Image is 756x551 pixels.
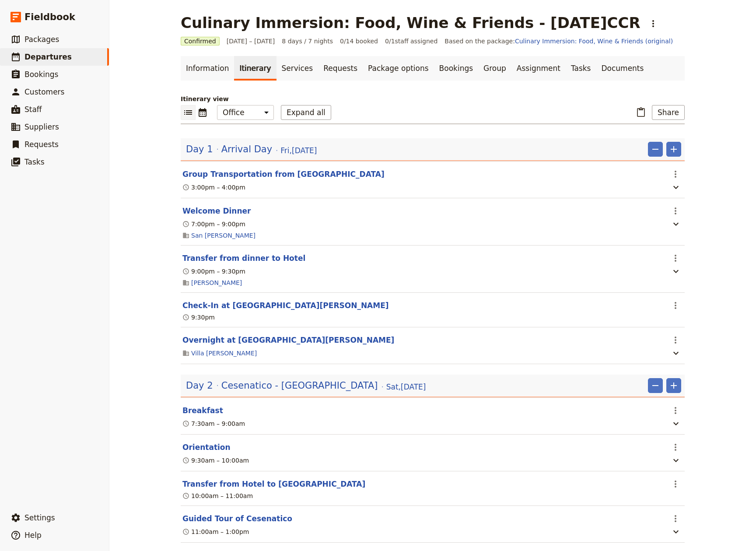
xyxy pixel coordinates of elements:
button: Actions [668,204,683,218]
button: Actions [668,511,683,526]
button: Add [666,142,681,157]
span: Fri , [DATE] [280,145,317,156]
div: 11:00am – 1:00pm [182,527,249,536]
button: Paste itinerary item [633,105,648,120]
a: Tasks [566,56,596,81]
div: 3:00pm – 4:00pm [182,183,245,192]
button: Actions [668,167,683,182]
span: Customers [24,88,64,96]
button: Edit this itinerary item [182,335,394,345]
button: Actions [668,440,683,455]
a: Bookings [434,56,478,81]
div: 7:00pm – 9:00pm [182,220,245,228]
span: Settings [24,513,55,522]
div: 10:00am – 11:00am [182,491,253,500]
a: Information [181,56,234,81]
a: Services [276,56,318,81]
a: Culinary Immersion: Food, Wine & Friends (original) [515,38,673,45]
span: Bookings [24,70,58,79]
span: Day 2 [186,379,213,392]
a: Documents [596,56,649,81]
button: Actions [668,333,683,347]
span: Cesenatico - [GEOGRAPHIC_DATA] [221,379,378,392]
button: Share [652,105,685,120]
a: [PERSON_NAME] [191,278,242,287]
span: Tasks [24,158,45,166]
button: List view [181,105,196,120]
span: Help [24,531,42,540]
span: 8 days / 7 nights [282,37,333,46]
a: Villa [PERSON_NAME] [191,349,257,358]
button: Add [666,378,681,393]
a: San [PERSON_NAME] [191,231,255,240]
button: Actions [668,298,683,313]
button: Edit this itinerary item [182,300,389,311]
button: Remove [648,142,663,157]
button: Remove [648,378,663,393]
button: Edit day information [186,143,317,156]
span: Confirmed [181,37,220,46]
button: Edit this itinerary item [182,169,385,179]
div: 9:30am – 10:00am [182,456,249,465]
button: Edit this itinerary item [182,206,251,216]
span: 0 / 1 staff assigned [385,37,437,46]
span: Day 1 [186,143,213,156]
a: Requests [318,56,363,81]
div: 9:00pm – 9:30pm [182,267,245,276]
span: Departures [24,53,72,61]
a: Package options [363,56,434,81]
span: Sat , [DATE] [386,382,426,392]
button: Edit this itinerary item [182,479,365,489]
button: Actions [646,16,661,31]
h1: Culinary Immersion: Food, Wine & Friends - [DATE]CCR [181,14,640,32]
button: Edit this itinerary item [182,442,231,453]
span: Requests [24,140,59,149]
span: Based on the package: [444,37,673,46]
span: Fieldbook [24,11,75,24]
button: Calendar view [196,105,210,120]
button: Edit this itinerary item [182,405,223,416]
span: Staff [24,105,42,114]
button: Expand all [281,105,331,120]
div: 9:30pm [182,313,215,322]
span: Suppliers [24,123,59,131]
button: Edit this itinerary item [182,253,305,263]
button: Edit day information [186,379,426,392]
button: Actions [668,403,683,418]
a: Group [478,56,511,81]
button: Edit this itinerary item [182,513,292,524]
div: 7:30am – 9:00am [182,419,245,428]
a: Assignment [511,56,566,81]
button: Actions [668,477,683,491]
p: Itinerary view [181,95,685,103]
a: Itinerary [234,56,276,81]
span: [DATE] – [DATE] [227,37,275,46]
span: 0/14 booked [340,37,378,46]
span: Packages [24,35,59,44]
span: Arrival Day [221,143,272,156]
button: Actions [668,251,683,266]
